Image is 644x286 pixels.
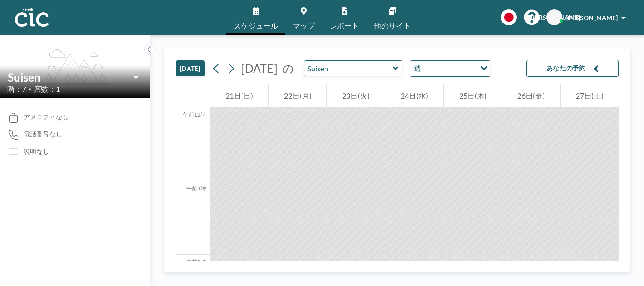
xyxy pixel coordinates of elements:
font: 22日(月) [284,91,312,100]
font: 27日(土) [576,91,603,100]
font: 23日(火) [342,91,370,100]
font: アメニティなし [24,113,69,121]
font: の [282,61,294,75]
font: • [29,86,31,92]
font: マップ [293,21,315,30]
font: 説明なし [24,147,49,155]
button: [DATE] [176,60,205,76]
font: 午前2時 [186,258,206,265]
font: 25日(木) [459,91,487,100]
img: 組織ロゴ [15,8,49,27]
font: 週 [414,64,421,72]
font: 26日(金) [517,91,545,100]
input: 翠仙 [304,61,393,76]
div: オプションを検索 [410,61,490,76]
button: あなたの予約 [526,60,619,77]
input: 翠仙 [8,70,133,84]
font: 電話番号なし [24,130,62,138]
font: レポート [330,21,359,30]
font: 24日(水) [401,91,428,100]
font: 他のサイト [374,21,411,30]
font: [PERSON_NAME] [566,14,618,22]
font: [PERSON_NAME] [529,13,580,21]
font: [DATE] [180,64,201,72]
font: 21日(日) [225,91,253,100]
font: 午前12時 [183,111,206,118]
font: 午前1時 [186,185,206,192]
font: 階：7 [7,84,26,93]
font: スケジュール [234,21,278,30]
input: オプションを検索 [424,63,475,75]
font: あなたの予約 [546,64,586,72]
font: 席数：1 [34,84,60,93]
font: [DATE] [241,61,278,75]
